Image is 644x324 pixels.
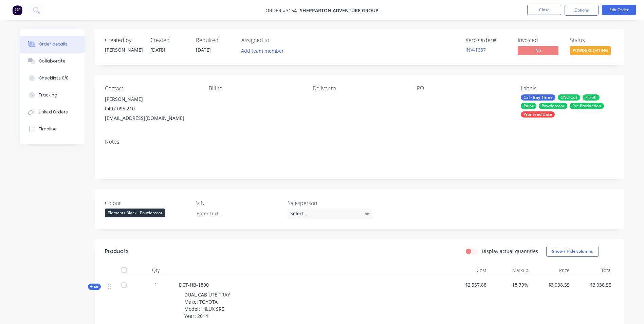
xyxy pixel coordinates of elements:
[39,92,57,98] div: Tracking
[570,37,614,43] div: Status
[20,87,85,104] button: Tracking
[105,46,142,53] div: [PERSON_NAME]
[521,85,614,92] div: Labels
[531,264,573,277] div: Price
[572,264,614,277] div: Total
[492,281,528,288] span: 18.79%
[179,282,209,288] span: DCT-HB-1800
[570,46,611,56] button: POWDERCOATING
[135,264,176,277] div: Qty
[558,94,580,101] div: CNC-Cut
[417,85,510,92] div: PO
[196,47,211,53] span: [DATE]
[105,113,198,123] div: [EMAIL_ADDRESS][DOMAIN_NAME]
[539,103,567,109] div: Powdercoat
[241,37,309,43] div: Assigned to
[546,246,599,257] button: Show / Hide columns
[39,41,68,47] div: Order details
[527,5,561,15] button: Close
[570,103,604,109] div: Pre Production
[241,46,288,55] button: Add team member
[265,7,300,14] span: Order #3154 -
[150,37,188,43] div: Created
[482,248,538,255] label: Display actual quantities
[105,209,165,217] div: Elements Black - Powdercoat
[489,264,531,277] div: Markup
[448,264,490,277] div: Cost
[583,94,600,101] div: Fit-off
[575,281,611,288] span: $3,038.55
[12,5,22,15] img: Factory
[534,281,570,288] span: $3,038.55
[150,47,165,53] span: [DATE]
[565,5,599,16] button: Options
[196,199,281,207] label: VIN
[105,94,198,123] div: [PERSON_NAME]0407 095 210[EMAIL_ADDRESS][DOMAIN_NAME]
[39,126,57,132] div: Timeline
[20,121,85,138] button: Timeline
[465,47,486,53] a: INV-1687
[105,104,198,113] div: 0407 095 210
[196,37,233,43] div: Required
[20,70,85,87] button: Checklists 0/0
[105,247,129,255] div: Products
[300,7,379,14] span: Shepparton Adventure Group
[237,46,287,55] button: Add team member
[20,53,85,70] button: Collaborate
[88,284,101,290] div: Kit
[518,46,558,55] span: No
[154,281,157,288] span: 1
[518,37,562,43] div: Invoiced
[450,281,487,288] span: $2,557.88
[20,104,85,121] button: Linked Orders
[602,5,636,15] button: Edit Order
[288,209,372,219] div: Select...
[288,199,372,207] label: Salesperson
[521,103,536,109] div: Paint
[521,111,555,118] div: Promised Date
[105,37,142,43] div: Created by
[90,284,99,289] span: Kit
[20,36,85,53] button: Order details
[39,75,69,81] div: Checklists 0/0
[313,85,406,92] div: Deliver to
[105,85,198,92] div: Contact
[570,46,611,55] span: POWDERCOATING
[105,199,190,207] label: Colour
[39,109,68,115] div: Linked Orders
[465,37,510,43] div: Xero Order #
[521,94,555,101] div: Cal - Bay Three
[105,139,614,145] div: Notes
[39,58,66,64] div: Collaborate
[209,85,302,92] div: Bill to
[105,94,198,104] div: [PERSON_NAME]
